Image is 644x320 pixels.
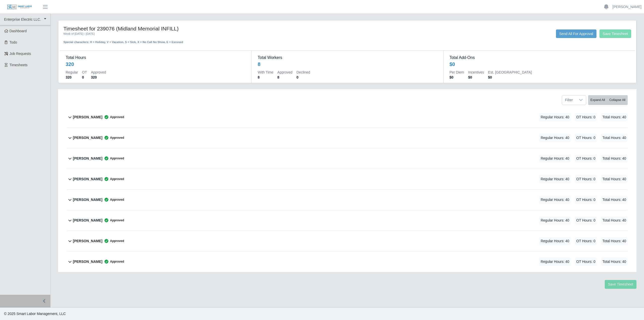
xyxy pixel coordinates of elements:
dt: Est. [GEOGRAPHIC_DATA] [488,70,532,75]
span: Approved [102,115,124,120]
span: Total Hours: 40 [601,237,628,245]
span: Regular Hours: 40 [539,113,571,121]
span: Job Requests [10,52,31,56]
span: Timesheets [10,63,28,67]
b: [PERSON_NAME] [73,115,102,120]
dt: With Time [258,70,273,75]
dd: 8 [277,75,293,80]
span: Total Hours: 40 [601,175,628,183]
span: Dashboard [10,29,27,33]
span: Regular Hours: 40 [539,154,571,163]
span: Regular Hours: 40 [539,196,571,204]
span: Total Hours: 40 [601,113,628,121]
span: OT Hours: 0 [575,154,597,163]
dt: Per Diem [450,70,464,75]
span: Approved [102,218,124,223]
button: Collapse All [607,95,628,105]
span: Total Hours: 40 [601,196,628,204]
span: Approved [102,156,124,161]
a: [PERSON_NAME] [613,4,641,10]
span: Approved [102,135,124,140]
div: bulk actions [588,95,628,105]
button: [PERSON_NAME] Approved Regular Hours: 40 OT Hours: 0 Total Hours: 40 [67,148,628,169]
button: Send All For Approval [556,29,596,38]
button: [PERSON_NAME] Approved Regular Hours: 40 OT Hours: 0 Total Hours: 40 [67,231,628,251]
span: Regular Hours: 40 [539,175,571,183]
button: [PERSON_NAME] Approved Regular Hours: 40 OT Hours: 0 Total Hours: 40 [67,169,628,189]
dd: 0 [82,75,87,80]
b: [PERSON_NAME] [73,259,102,264]
span: © 2025 Smart Labor Management, LLC [4,312,66,316]
button: Expand All [588,95,607,105]
span: OT Hours: 0 [575,175,597,183]
span: Approved [102,197,124,202]
span: Filter [562,95,576,105]
button: [PERSON_NAME] Approved Regular Hours: 40 OT Hours: 0 Total Hours: 40 [67,128,628,148]
span: OT Hours: 0 [575,196,597,204]
button: [PERSON_NAME] Approved Regular Hours: 40 OT Hours: 0 Total Hours: 40 [67,190,628,210]
span: Regular Hours: 40 [539,216,571,225]
b: [PERSON_NAME] [73,218,102,223]
span: Todo [10,40,17,44]
button: [PERSON_NAME] Approved Regular Hours: 40 OT Hours: 0 Total Hours: 40 [67,252,628,272]
button: [PERSON_NAME] Approved Regular Hours: 40 OT Hours: 0 Total Hours: 40 [67,210,628,231]
dt: Approved [277,70,293,75]
span: OT Hours: 0 [575,216,597,225]
div: $0 [450,61,455,68]
img: SLM Logo [7,4,32,10]
dd: $0 [468,75,484,80]
span: Regular Hours: 40 [539,134,571,142]
span: OT Hours: 0 [575,258,597,266]
dt: Declined [297,70,310,75]
div: Week of [DATE] - [DATE] [63,32,296,36]
b: [PERSON_NAME] [73,135,102,140]
dt: Total Add-Ons [450,55,629,61]
button: Save Timesheet [605,280,636,289]
span: Total Hours: 40 [601,134,628,142]
dt: Total Hours [66,55,245,61]
span: Approved [102,238,124,243]
div: 320 [66,61,74,68]
dt: OT [82,70,87,75]
div: Special characters: H = Holiday, V = Vacation, S = Sick, X = No Call No Show, E = Excused [63,36,296,44]
dt: Regular [66,70,78,75]
span: Regular Hours: 40 [539,258,571,266]
span: OT Hours: 0 [575,113,597,121]
dd: 8 [258,75,273,80]
span: OT Hours: 0 [575,134,597,142]
span: OT Hours: 0 [575,237,597,245]
div: 8 [258,61,260,68]
dd: 320 [91,75,106,80]
span: Total Hours: 40 [601,258,628,266]
b: [PERSON_NAME] [73,197,102,202]
button: [PERSON_NAME] Approved Regular Hours: 40 OT Hours: 0 Total Hours: 40 [67,107,628,127]
dt: Incentives [468,70,484,75]
h4: Timesheet for 239076 (Midland Memorial INFILL) [63,25,296,32]
dt: Approved [91,70,106,75]
dd: $0 [488,75,532,80]
b: [PERSON_NAME] [73,238,102,244]
dd: 0 [297,75,310,80]
b: [PERSON_NAME] [73,176,102,182]
dd: $0 [450,75,464,80]
span: Regular Hours: 40 [539,237,571,245]
dt: Total Workers [258,55,437,61]
span: Total Hours: 40 [601,154,628,163]
dd: 320 [66,75,78,80]
button: Save Timesheet [599,29,631,38]
span: Total Hours: 40 [601,216,628,225]
span: Approved [102,259,124,264]
span: Approved [102,176,124,182]
b: [PERSON_NAME] [73,156,102,161]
